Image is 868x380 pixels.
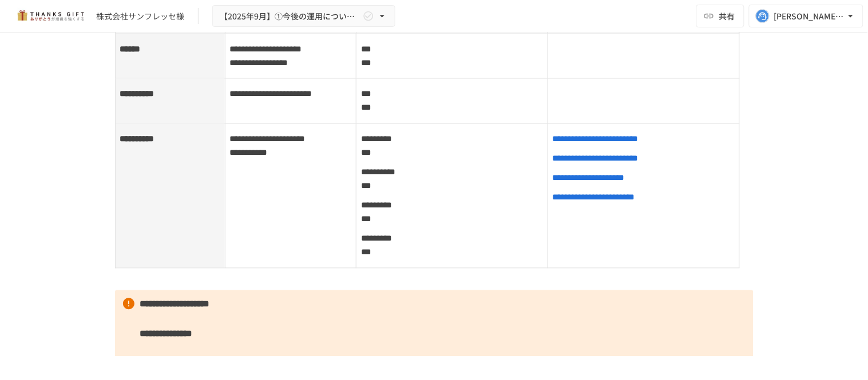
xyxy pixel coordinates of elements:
[14,7,87,25] img: mMP1OxWUAhQbsRWCurg7vIHe5HqDpP7qZo7fRoNLXQh
[696,5,744,27] button: 共有
[774,9,845,23] div: [PERSON_NAME][EMAIL_ADDRESS][DOMAIN_NAME]
[96,10,184,22] div: 株式会社サンフレッセ様
[719,10,735,22] span: 共有
[212,5,395,27] button: 【2025年9月】①今後の運用についてのご案内/THANKS GIFTキックオフMTG
[749,5,863,27] button: [PERSON_NAME][EMAIL_ADDRESS][DOMAIN_NAME]
[220,9,360,23] span: 【2025年9月】①今後の運用についてのご案内/THANKS GIFTキックオフMTG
